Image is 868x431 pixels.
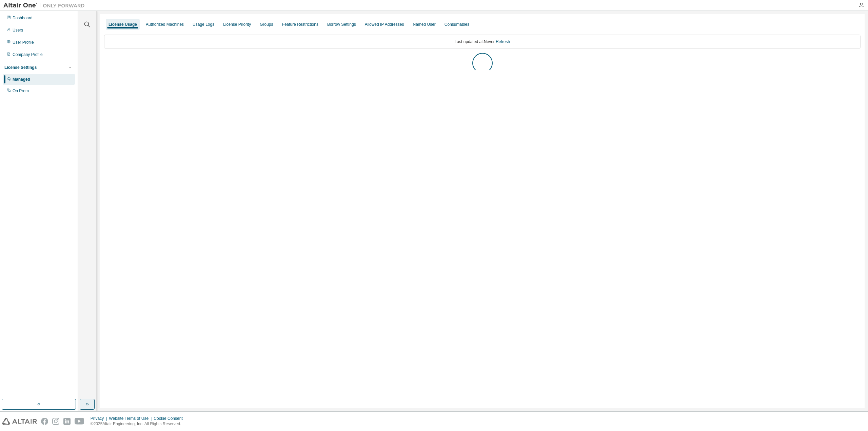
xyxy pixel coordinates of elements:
div: Consumables [445,22,469,27]
div: Privacy [91,416,109,421]
div: Authorized Machines [146,22,184,27]
p: © 2025 Altair Engineering, Inc. All Rights Reserved. [91,421,187,427]
div: On Prem [13,88,29,94]
div: Website Terms of Use [109,416,154,421]
div: Borrow Settings [327,22,356,27]
div: License Usage [108,22,137,27]
img: Altair One [3,2,88,9]
div: Managed [13,77,30,82]
div: Usage Logs [193,22,214,27]
div: License Priority [223,22,251,27]
img: youtube.svg [75,418,84,425]
div: Named User [413,22,435,27]
div: Users [13,27,23,33]
div: User Profile [13,40,34,45]
div: Dashboard [13,15,33,21]
img: altair_logo.svg [2,418,37,425]
div: Feature Restrictions [282,22,318,27]
div: Groups [260,22,273,27]
img: facebook.svg [41,418,48,425]
div: License Settings [4,65,37,70]
a: Refresh [496,39,510,44]
div: Company Profile [13,52,43,57]
img: linkedin.svg [63,418,71,425]
div: Last updated at: Never [104,35,861,49]
div: Allowed IP Addresses [365,22,404,27]
div: Cookie Consent [154,416,186,421]
img: instagram.svg [52,418,59,425]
